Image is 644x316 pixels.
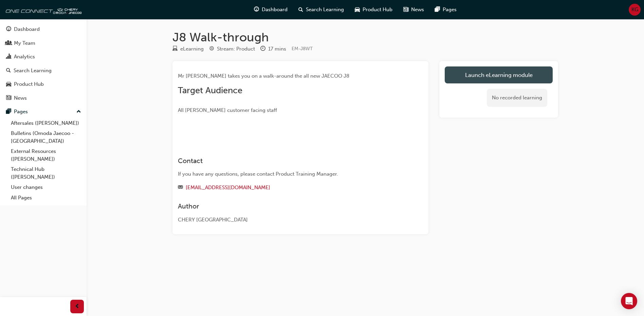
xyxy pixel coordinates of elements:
span: KG [631,6,638,14]
h3: Contact [178,157,399,165]
span: Search Learning [306,6,344,14]
span: Mr [PERSON_NAME] takes you on a walk-around the all new JAECOO J8 [178,73,349,79]
div: If you have any questions, please contact Product Training Manager. [178,170,399,178]
span: car-icon [6,81,11,87]
span: prev-icon [75,302,80,311]
a: pages-iconPages [429,3,462,17]
span: News [411,6,424,14]
button: KG [629,4,641,16]
div: Open Intercom Messenger [621,293,637,309]
span: Pages [443,6,457,14]
span: guage-icon [6,26,11,33]
span: chart-icon [6,54,11,60]
span: car-icon [355,5,360,14]
button: Pages [3,105,84,118]
a: [EMAIL_ADDRESS][DOMAIN_NAME] [186,184,270,191]
span: search-icon [298,5,303,14]
span: up-icon [76,107,81,116]
span: pages-icon [6,109,11,115]
a: car-iconProduct Hub [349,3,398,17]
div: Stream: Product [217,45,255,53]
span: learningResourceType_ELEARNING-icon [172,46,178,52]
span: Product Hub [363,6,392,14]
span: people-icon [6,40,11,46]
div: Email [178,183,399,192]
a: Analytics [3,51,84,63]
div: News [14,94,27,102]
a: Aftersales ([PERSON_NAME]) [8,118,84,129]
a: search-iconSearch Learning [293,3,349,17]
span: clock-icon [260,46,265,52]
span: All [PERSON_NAME] customer facing staff [178,107,277,113]
span: search-icon [6,68,11,74]
div: Stream [209,45,255,53]
a: Product Hub [3,78,84,91]
a: guage-iconDashboard [249,3,293,17]
span: news-icon [403,5,408,14]
a: news-iconNews [398,3,429,17]
a: All Pages [8,193,84,203]
div: Product Hub [14,80,44,88]
span: pages-icon [435,5,440,14]
span: target-icon [209,46,214,52]
a: Bulletins (Omoda Jaecoo - [GEOGRAPHIC_DATA]) [8,128,84,146]
a: User changes [8,182,84,193]
div: Pages [14,108,28,116]
a: Search Learning [3,64,84,77]
div: Dashboard [14,25,40,33]
button: DashboardMy TeamAnalyticsSearch LearningProduct HubNews [3,22,84,105]
div: eLearning [180,45,204,53]
span: Learning resource code [292,46,313,52]
div: Search Learning [14,67,52,75]
div: No recorded learning [487,89,547,107]
h1: J8 Walk-through [172,30,558,45]
span: guage-icon [254,5,259,14]
a: News [3,92,84,104]
div: Duration [260,45,286,53]
span: news-icon [6,95,11,101]
a: Dashboard [3,23,84,36]
a: External Resources ([PERSON_NAME]) [8,146,84,164]
span: Dashboard [262,6,288,14]
span: Target Audience [178,85,242,96]
a: Technical Hub ([PERSON_NAME]) [8,164,84,182]
div: Analytics [14,53,35,61]
div: My Team [14,39,35,47]
div: 17 mins [268,45,286,53]
div: CHERY [GEOGRAPHIC_DATA] [178,216,399,224]
a: Launch eLearning module [445,66,553,83]
div: Type [172,45,204,53]
span: email-icon [178,185,183,191]
h3: Author [178,202,399,210]
img: oneconnect [3,3,81,16]
a: My Team [3,37,84,50]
